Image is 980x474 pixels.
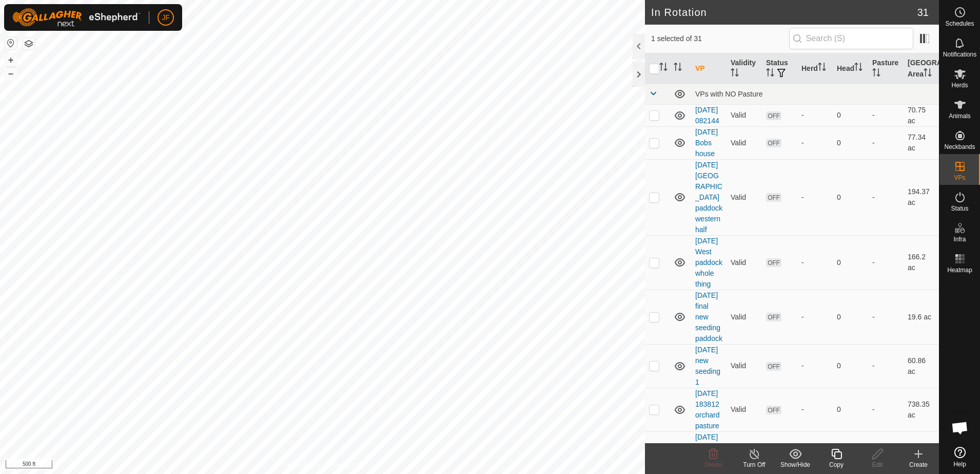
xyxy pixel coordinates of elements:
[651,33,789,44] span: 1 selected of 31
[904,290,939,344] td: 19.6 ac
[945,412,975,443] a: Open chat
[727,104,762,126] td: Valid
[704,461,722,468] span: Delete
[953,236,966,242] span: Infra
[695,291,722,343] a: [DATE] final new seeding paddock
[868,290,904,344] td: -
[734,460,775,469] div: Turn Off
[868,126,904,159] td: -
[954,175,965,181] span: VPs
[833,159,868,235] td: 0
[953,461,966,467] span: Help
[943,51,976,58] span: Notifications
[12,8,141,27] img: Gallagher Logo
[727,290,762,344] td: Valid
[801,110,829,121] div: -
[833,235,868,290] td: 0
[904,344,939,388] td: 60.86 ac
[833,388,868,431] td: 0
[951,205,968,212] span: Status
[727,126,762,159] td: Valid
[762,53,797,84] th: Status
[727,235,762,290] td: Valid
[766,111,781,120] span: OFF
[695,90,935,98] div: VPs with NO Pasture
[727,344,762,388] td: Valid
[766,258,781,267] span: OFF
[695,161,722,234] a: [DATE] [GEOGRAPHIC_DATA] paddock western half
[939,443,980,471] a: Help
[801,404,829,415] div: -
[5,37,17,49] button: Reset Map
[282,461,320,470] a: Privacy Policy
[23,37,35,50] button: Map Layers
[947,267,972,273] span: Heatmap
[904,126,939,159] td: 77.34 ac
[766,193,781,202] span: OFF
[904,235,939,290] td: 166.2 ac
[162,12,170,23] span: JF
[868,344,904,388] td: -
[775,460,816,469] div: Show/Hide
[727,388,762,431] td: Valid
[695,237,722,288] a: [DATE] West paddock whole thing
[904,53,939,84] th: [GEOGRAPHIC_DATA] Area
[727,159,762,235] td: Valid
[766,70,774,78] p-sorticon: Activate to sort
[801,192,829,203] div: -
[833,290,868,344] td: 0
[695,128,718,158] a: [DATE] Bobs house
[766,313,781,321] span: OFF
[5,54,17,66] button: +
[695,106,719,125] a: [DATE] 082144
[766,362,781,371] span: OFF
[789,28,913,49] input: Search (S)
[766,406,781,414] span: OFF
[659,64,668,72] p-sorticon: Activate to sort
[833,53,868,84] th: Head
[904,388,939,431] td: 738.35 ac
[898,460,939,469] div: Create
[332,461,363,470] a: Contact Us
[868,53,904,84] th: Pasture
[944,144,975,150] span: Neckbands
[695,346,720,386] a: [DATE] new seeding 1
[854,64,863,72] p-sorticon: Activate to sort
[833,104,868,126] td: 0
[951,82,968,88] span: Herds
[868,388,904,431] td: -
[818,64,826,72] p-sorticon: Activate to sort
[904,104,939,126] td: 70.75 ac
[872,70,880,78] p-sorticon: Activate to sort
[868,235,904,290] td: -
[801,312,829,323] div: -
[691,53,727,84] th: VP
[695,389,719,430] a: [DATE] 183812 orchard pasture
[731,70,739,78] p-sorticon: Activate to sort
[917,5,929,20] span: 31
[674,64,682,72] p-sorticon: Activate to sort
[651,6,917,18] h2: In Rotation
[766,139,781,147] span: OFF
[797,53,833,84] th: Herd
[727,53,762,84] th: Validity
[816,460,857,469] div: Copy
[5,67,17,80] button: –
[904,159,939,235] td: 194.37 ac
[801,257,829,268] div: -
[801,361,829,371] div: -
[868,104,904,126] td: -
[833,344,868,388] td: 0
[949,113,971,119] span: Animals
[924,70,932,78] p-sorticon: Activate to sort
[833,126,868,159] td: 0
[801,138,829,148] div: -
[868,159,904,235] td: -
[945,21,974,27] span: Schedules
[857,460,898,469] div: Edit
